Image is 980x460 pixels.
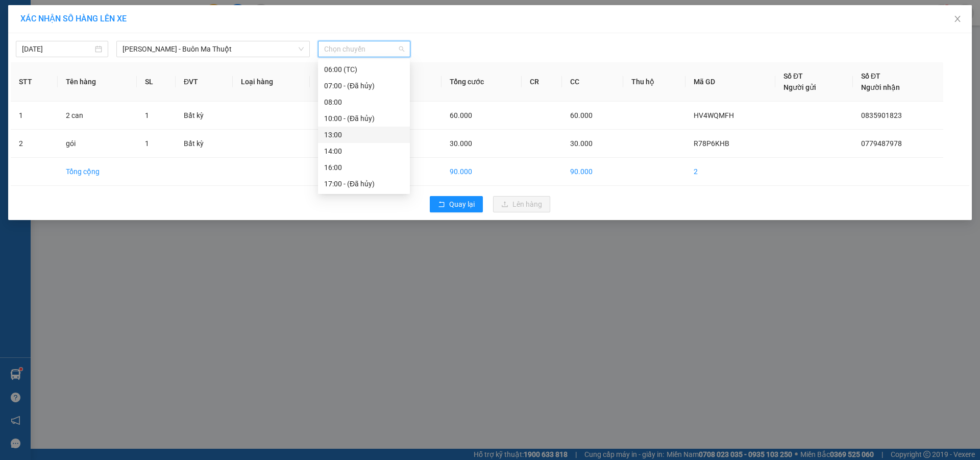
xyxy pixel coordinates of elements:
[570,111,593,119] span: 60.000
[145,139,149,148] span: 1
[324,64,404,75] div: 06:00 (TC)
[324,96,404,108] div: 08:00
[522,62,562,102] th: CR
[298,46,304,52] span: down
[233,62,309,102] th: Loại hàng
[570,139,593,148] span: 30.000
[685,62,775,102] th: Mã GD
[22,43,93,55] input: 13/10/2025
[953,15,962,23] span: close
[176,62,233,102] th: ĐVT
[861,111,902,119] span: 0835901823
[145,111,149,119] span: 1
[861,139,902,148] span: 0779487978
[122,41,304,57] span: Gia Nghĩa - Buôn Ma Thuột
[137,62,176,102] th: SL
[58,62,137,102] th: Tên hàng
[324,41,404,57] span: Chọn chuyến
[176,130,233,158] td: Bất kỳ
[324,162,404,173] div: 16:00
[943,5,972,34] button: Close
[783,83,816,91] span: Người gửi
[783,72,803,80] span: Số ĐT
[685,158,775,186] td: 2
[438,201,445,209] span: rollback
[623,62,685,102] th: Thu hộ
[324,146,404,157] div: 14:00
[176,102,233,130] td: Bất kỳ
[324,113,404,124] div: 10:00 - (Đã hủy)
[11,130,58,158] td: 2
[442,158,522,186] td: 90.000
[449,199,475,210] span: Quay lại
[310,62,375,102] th: Ghi chú
[694,139,729,148] span: R78P6KHB
[324,80,404,91] div: 07:00 - (Đã hủy)
[694,111,734,119] span: HV4WQMFH
[58,158,137,186] td: Tổng cộng
[324,129,404,140] div: 13:00
[562,62,623,102] th: CC
[450,139,472,148] span: 30.000
[442,62,522,102] th: Tổng cước
[430,196,483,212] button: rollbackQuay lại
[11,102,58,130] td: 1
[493,196,550,212] button: uploadLên hàng
[58,130,137,158] td: gói
[11,62,58,102] th: STT
[562,158,623,186] td: 90.000
[861,83,900,91] span: Người nhận
[20,14,127,23] span: XÁC NHẬN SỐ HÀNG LÊN XE
[450,111,472,119] span: 60.000
[861,72,880,80] span: Số ĐT
[324,178,404,189] div: 17:00 - (Đã hủy)
[58,102,137,130] td: 2 can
